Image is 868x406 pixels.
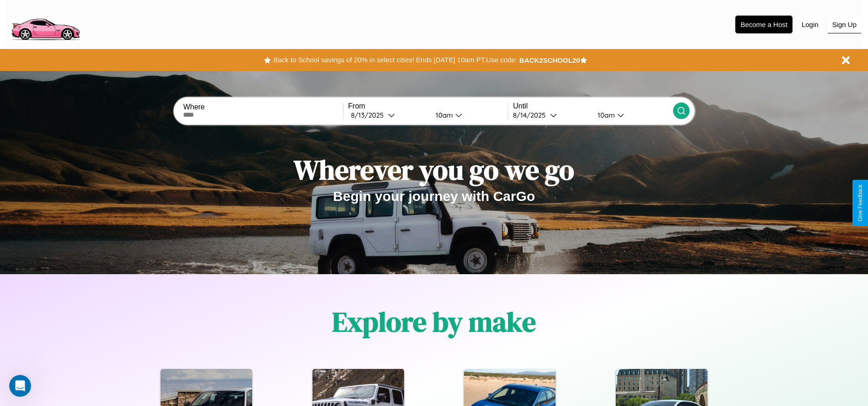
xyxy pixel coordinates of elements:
button: Back to School savings of 20% in select cities! Ends [DATE] 10am PT.Use code: [271,54,519,66]
label: Where [183,103,343,111]
button: 8/13/2025 [348,110,428,120]
div: Give Feedback [857,184,863,222]
button: 10am [590,110,673,120]
label: From [348,102,508,110]
div: 8 / 14 / 2025 [513,111,550,119]
button: Become a Host [735,16,793,33]
div: 10am [431,111,455,119]
div: 8 / 13 / 2025 [351,111,388,119]
button: Login [797,16,823,33]
img: logo [7,5,84,43]
iframe: Intercom live chat [9,375,31,397]
h1: Explore by make [332,303,536,341]
button: 10am [428,110,508,120]
label: Until [513,102,673,110]
b: BACK2SCHOOL20 [519,56,580,64]
button: Sign Up [828,16,861,33]
div: 10am [593,111,617,119]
